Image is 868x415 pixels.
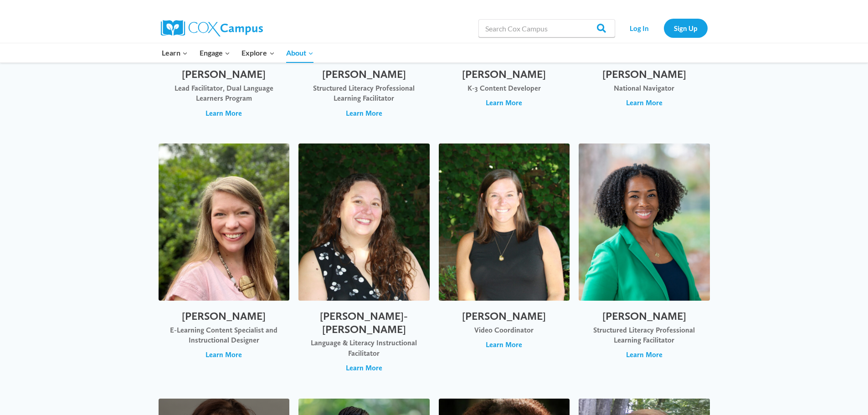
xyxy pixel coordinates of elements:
[156,43,194,62] button: Child menu of Learn
[620,19,659,37] a: Log In
[159,143,290,383] button: [PERSON_NAME] E-Learning Content Specialist and Instructional Designer Learn More
[280,43,319,62] button: Child menu of About
[168,68,281,81] h2: [PERSON_NAME]
[346,363,382,373] span: Learn More
[626,98,663,108] span: Learn More
[161,20,263,36] img: Cox Campus
[664,19,708,37] a: Sign Up
[168,83,281,104] div: Lead Facilitator, Dual Language Learners Program
[236,43,281,62] button: Child menu of Explore
[308,338,421,359] div: Language & Literacy Instructional Facilitator
[620,19,708,37] nav: Secondary Navigation
[588,310,701,323] h2: [PERSON_NAME]
[579,143,710,383] button: [PERSON_NAME] Structured Literacy Professional Learning Facilitator Learn More
[168,325,281,346] div: E-Learning Content Specialist and Instructional Designer
[478,19,615,37] input: Search Cox Campus
[486,340,522,350] span: Learn More
[205,108,242,118] span: Learn More
[168,310,281,323] h2: [PERSON_NAME]
[626,350,663,360] span: Learn More
[308,310,421,336] h2: [PERSON_NAME]-[PERSON_NAME]
[448,83,561,93] div: K-3 Content Developer
[308,83,421,104] div: Structured Literacy Professional Learning Facilitator
[486,98,522,108] span: Learn More
[448,310,561,323] h2: [PERSON_NAME]
[308,68,421,81] h2: [PERSON_NAME]
[448,68,561,81] h2: [PERSON_NAME]
[346,108,382,118] span: Learn More
[205,350,242,360] span: Learn More
[588,68,701,81] h2: [PERSON_NAME]
[588,325,701,346] div: Structured Literacy Professional Learning Facilitator
[588,83,701,93] div: National Navigator
[194,43,236,62] button: Child menu of Engage
[448,325,561,335] div: Video Coordinator
[439,143,570,383] button: [PERSON_NAME] Video Coordinator Learn More
[298,143,430,383] button: [PERSON_NAME]-[PERSON_NAME] Language & Literacy Instructional Facilitator Learn More
[156,43,319,62] nav: Primary Navigation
